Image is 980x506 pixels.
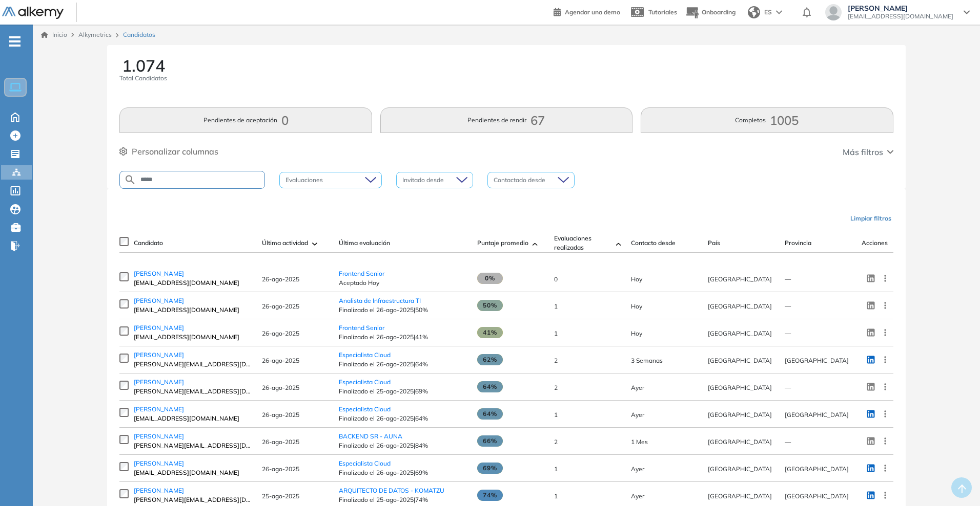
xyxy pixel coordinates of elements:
span: 26-ago-2025 [262,275,299,283]
img: Logo [2,7,64,19]
button: Más filtros [843,146,893,158]
span: 31-jul-2025 [631,357,663,364]
span: 25-ago-2025 [631,411,644,419]
span: 25-ago-2025 [631,384,644,391]
span: Especialista Cloud [339,378,391,386]
span: Última evaluación [339,238,390,248]
span: [PERSON_NAME][EMAIL_ADDRESS][DOMAIN_NAME] [134,360,252,369]
span: [PERSON_NAME] [134,487,184,494]
span: 62% [477,354,503,365]
span: 25-ago-2025 [631,465,644,473]
span: [EMAIL_ADDRESS][DOMAIN_NAME] [134,333,252,342]
span: [PERSON_NAME] [134,432,184,440]
span: 26-ago-2025 [631,329,642,337]
span: [EMAIL_ADDRESS][DOMAIN_NAME] [134,278,252,288]
span: [GEOGRAPHIC_DATA] [708,438,772,446]
span: 0 [554,275,558,283]
span: [GEOGRAPHIC_DATA] [708,492,772,500]
a: Especialista Cloud [339,459,391,467]
span: [GEOGRAPHIC_DATA] [785,411,849,419]
span: 26-ago-2025 [262,438,299,446]
a: [PERSON_NAME] [134,350,252,360]
span: 2 [554,384,558,391]
span: [PERSON_NAME] [134,270,184,277]
span: 1 [554,492,558,500]
span: [GEOGRAPHIC_DATA] [708,384,772,391]
span: 2 [554,357,558,364]
span: Candidato [134,238,163,248]
a: [PERSON_NAME] [134,323,252,333]
span: 1 [554,411,558,419]
span: Finalizado el 26-ago-2025 | 64% [339,414,467,423]
span: 74% [477,490,503,501]
span: 26-ago-2025 [262,302,299,310]
a: [PERSON_NAME] [134,432,252,441]
a: Inicio [41,30,67,39]
span: [PERSON_NAME] [134,405,184,413]
a: [PERSON_NAME] [134,378,252,387]
span: Evaluaciones realizadas [554,234,611,252]
a: ARQUITECTO DE DATOS - KOMATZU [339,487,444,494]
span: — [785,275,791,283]
a: [PERSON_NAME] [134,459,252,468]
img: SEARCH_ALT [124,173,136,186]
span: — [785,302,791,310]
span: 64% [477,381,503,392]
span: [EMAIL_ADDRESS][DOMAIN_NAME] [848,12,953,20]
span: 10-jul-2025 [631,438,648,446]
button: Onboarding [685,2,736,24]
span: Agendar una demo [565,8,620,16]
span: [EMAIL_ADDRESS][DOMAIN_NAME] [134,305,252,315]
span: Finalizado el 26-ago-2025 | 50% [339,305,467,315]
span: [GEOGRAPHIC_DATA] [785,492,849,500]
span: Más filtros [843,146,883,158]
iframe: Chat Widget [929,457,980,506]
span: [GEOGRAPHIC_DATA] [708,411,772,419]
span: Personalizar columnas [132,145,218,158]
span: ES [764,8,772,17]
a: BACKEND SR - AUNA [339,432,402,440]
span: [PERSON_NAME][EMAIL_ADDRESS][DOMAIN_NAME] [134,387,252,396]
span: 25-ago-2025 [262,492,299,500]
span: — [785,329,791,337]
span: 1 [554,465,558,473]
span: 50% [477,300,503,311]
a: Especialista Cloud [339,405,391,413]
span: [PERSON_NAME] [848,4,953,12]
span: [PERSON_NAME] [134,297,184,304]
span: Alkymetrics [78,31,112,38]
span: [EMAIL_ADDRESS][DOMAIN_NAME] [134,414,252,423]
span: Finalizado el 26-ago-2025 | 84% [339,441,467,450]
span: Tutoriales [648,8,677,16]
span: 26-ago-2025 [262,357,299,364]
span: 26-ago-2025 [262,384,299,391]
span: Finalizado el 25-ago-2025 | 69% [339,387,467,396]
button: Pendientes de aceptación0 [119,107,372,133]
span: 25-ago-2025 [631,492,644,500]
button: Completos1005 [641,107,893,133]
img: world [748,6,760,18]
span: — [785,438,791,446]
span: Finalizado el 26-ago-2025 | 69% [339,468,467,477]
span: 41% [477,327,503,338]
span: 64% [477,408,503,420]
span: País [708,238,720,248]
a: Frontend Senior [339,324,384,332]
a: Analista de Infraestructura TI [339,297,421,304]
div: Widget de chat [929,457,980,506]
a: [PERSON_NAME] [134,269,252,278]
span: 26-ago-2025 [631,302,642,310]
img: [missing "en.ARROW_ALT" translation] [533,243,538,246]
span: Finalizado el 26-ago-2025 | 41% [339,333,467,342]
span: [EMAIL_ADDRESS][DOMAIN_NAME] [134,468,252,477]
span: 2 [554,438,558,446]
span: [PERSON_NAME] [134,459,184,467]
span: 26-ago-2025 [631,275,642,283]
img: [missing "en.ARROW_ALT" translation] [616,243,621,246]
img: [missing "en.ARROW_ALT" translation] [312,243,317,246]
span: Frontend Senior [339,270,384,277]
